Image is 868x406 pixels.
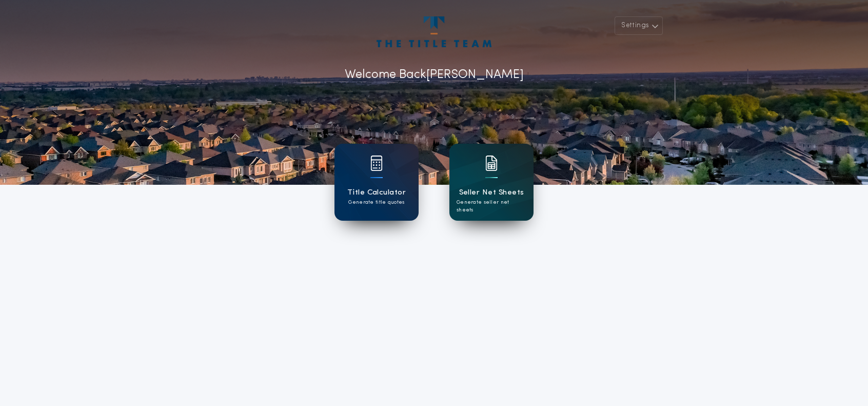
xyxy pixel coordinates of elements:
img: card icon [370,156,383,171]
img: account-logo [377,16,491,47]
img: card icon [485,156,498,171]
p: Welcome Back [PERSON_NAME] [345,66,524,84]
p: Generate title quotes [348,199,404,206]
h1: Seller Net Sheets [459,187,524,199]
a: card iconTitle CalculatorGenerate title quotes [334,144,419,221]
p: Generate seller net sheets [457,199,526,214]
h1: Title Calculator [347,187,406,199]
button: Settings [615,16,663,35]
a: card iconSeller Net SheetsGenerate seller net sheets [449,144,534,221]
